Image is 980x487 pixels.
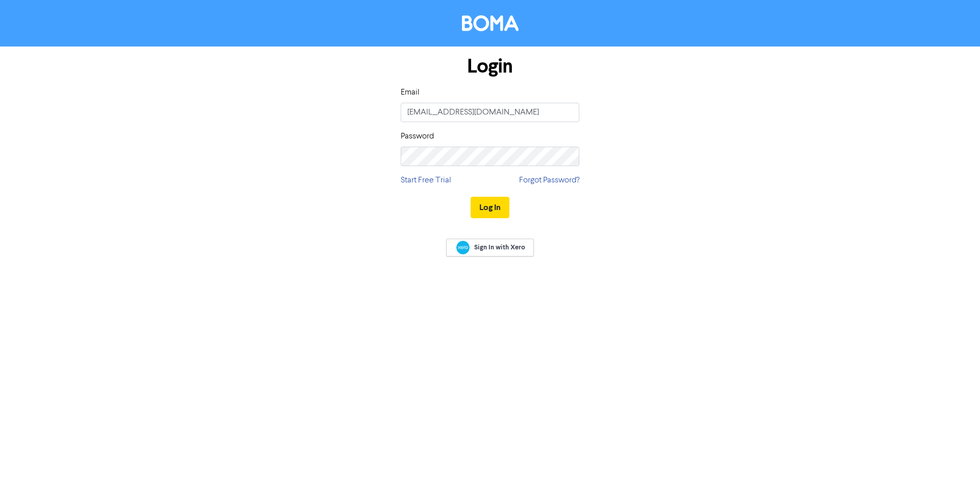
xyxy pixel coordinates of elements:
[446,239,534,257] a: Sign In with Xero
[456,241,470,254] img: Xero logo
[401,86,420,99] label: Email
[519,174,579,187] a: Forgot Password?
[471,197,509,218] button: Log In
[401,55,579,78] h1: Login
[474,243,525,252] span: Sign In with Xero
[462,15,519,31] img: BOMA Logo
[401,130,434,143] label: Password
[401,174,451,187] a: Start Free Trial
